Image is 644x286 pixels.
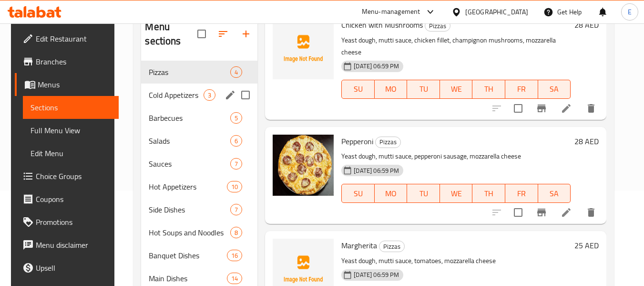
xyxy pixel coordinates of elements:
div: items [230,112,242,124]
span: Banquet Dishes [149,250,227,261]
div: Barbecues [149,112,230,124]
h6: 25 AED [574,239,599,252]
div: Cold Appetizers3edit [141,84,257,106]
span: SA [542,187,567,201]
span: Hot Appetizers [149,181,227,192]
div: Banquet Dishes16 [141,244,257,267]
span: Menus [38,79,111,90]
button: MO [375,184,408,203]
p: Yeast dough, mutti sauce, pepperoni sausage, mozzarella cheese [341,150,571,162]
button: edit [223,88,237,102]
p: Yeast dough, mutti sauce, tomatoes, mozzarella cheese [341,255,571,267]
div: Salads6 [141,129,257,152]
button: Add section [235,22,257,45]
img: Pepperoni [273,135,334,196]
button: WE [440,184,473,203]
button: Branch-specific-item [530,201,553,224]
button: TH [472,184,505,203]
a: Branches [15,50,119,73]
a: Edit menu item [561,103,572,114]
span: Edit Menu [31,148,111,159]
span: WE [444,187,469,201]
span: Menu disclaimer [36,239,111,251]
span: [DATE] 06:59 PM [350,62,403,71]
span: 10 [227,182,242,191]
span: MO [378,187,404,201]
a: Edit Menu [23,142,119,165]
span: 6 [231,137,242,146]
div: Pizzas [379,241,405,252]
div: items [230,66,242,78]
span: Upsell [36,262,111,274]
span: 7 [231,159,242,169]
span: Chicken with Mushrooms [341,18,423,32]
img: Chicken with Mushrooms [273,18,334,79]
span: MO [378,82,404,96]
span: TU [411,187,436,201]
button: SU [341,80,374,99]
span: Salads [149,135,230,147]
span: 8 [231,228,242,237]
span: Pizzas [425,21,450,32]
span: TU [411,82,436,96]
span: Sauces [149,158,230,169]
a: Edit Restaurant [15,27,119,50]
p: Yeast dough, mutti sauce, chicken fillet, champignon mushrooms, mozzarella cheese [341,34,571,58]
span: Select to update [508,202,528,222]
div: Pizzas [425,20,450,32]
span: Edit Restaurant [36,33,111,44]
span: Sort sections [212,22,235,45]
span: FR [509,82,534,96]
button: Branch-specific-item [530,97,553,120]
div: items [230,204,242,215]
div: items [230,135,242,147]
div: Hot Soups and Noodles8 [141,221,257,244]
button: WE [440,80,473,99]
span: Side Dishes [149,204,230,215]
span: Main Dishes [149,273,227,284]
span: SU [346,187,370,201]
span: SU [346,82,370,96]
div: items [227,273,242,284]
a: Coupons [15,188,119,211]
div: Pizzas4 [141,61,257,84]
div: items [230,227,242,238]
button: delete [580,97,603,120]
span: Margherita [341,238,377,253]
div: Pizzas [149,66,230,78]
span: TH [476,82,501,96]
button: FR [505,80,538,99]
button: TH [472,80,505,99]
span: WE [444,82,469,96]
span: SA [542,82,567,96]
span: Choice Groups [36,170,111,182]
button: SU [341,184,374,203]
div: Side Dishes7 [141,198,257,221]
span: 5 [231,114,242,123]
span: Coupons [36,193,111,205]
span: 3 [204,91,215,100]
div: Barbecues5 [141,106,257,129]
a: Full Menu View [23,119,119,142]
span: Select all sections [192,24,212,44]
div: items [227,181,242,192]
span: Cold Appetizers [149,89,204,101]
span: FR [509,187,534,201]
span: Full Menu View [31,125,111,136]
span: E [628,7,632,17]
a: Sections [23,96,119,119]
a: Menu disclaimer [15,233,119,256]
button: MO [375,80,408,99]
button: TU [407,184,440,203]
span: 7 [231,205,242,214]
div: items [227,250,242,261]
span: Sections [31,102,111,113]
a: Promotions [15,211,119,233]
button: TU [407,80,440,99]
div: [GEOGRAPHIC_DATA] [465,7,528,17]
h6: 28 AED [574,18,599,32]
span: Branches [36,56,111,67]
